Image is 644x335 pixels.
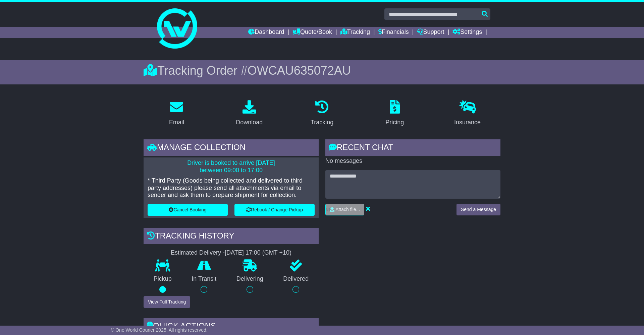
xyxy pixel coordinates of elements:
button: View Full Tracking [144,296,190,308]
div: Pricing [385,118,404,127]
div: Download [236,118,263,127]
a: Tracking [306,98,338,129]
a: Email [165,98,189,129]
a: Support [417,27,444,38]
p: In Transit [182,275,227,283]
span: © One World Courier 2025. All rights reserved. [111,327,208,333]
div: Email [169,118,184,127]
a: Financials [378,27,409,38]
p: Pickup [144,275,182,283]
div: Tracking [311,118,333,127]
div: Estimated Delivery - [144,249,319,257]
p: No messages [325,157,500,165]
button: Cancel Booking [148,204,228,216]
a: Settings [452,27,482,38]
p: Delivering [226,275,273,283]
p: * Third Party (Goods being collected and delivered to third party addresses) please send all atta... [148,177,315,199]
button: Send a Message [457,204,500,215]
a: Tracking [340,27,370,38]
div: [DATE] 17:00 (GMT +10) [225,249,291,257]
a: Download [231,98,267,129]
div: Insurance [454,118,481,127]
div: Tracking Order # [144,63,500,78]
a: Quote/Book [292,27,332,38]
button: Rebook / Change Pickup [234,204,315,216]
div: RECENT CHAT [325,139,500,157]
a: Dashboard [248,27,284,38]
div: Manage collection [144,139,319,157]
div: Tracking history [144,228,319,246]
span: OWCAU635072AU [248,64,351,77]
p: Driver is booked to arrive [DATE] between 09:00 to 17:00 [148,159,315,174]
a: Pricing [381,98,408,129]
p: Delivered [273,275,319,283]
a: Insurance [450,98,485,129]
